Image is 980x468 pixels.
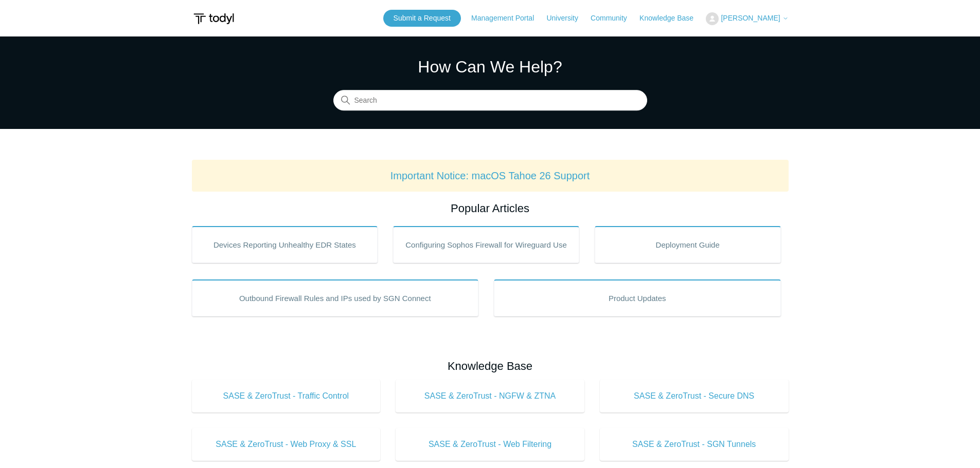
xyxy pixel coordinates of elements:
a: Community [591,13,637,24]
span: SASE & ZeroTrust - SGN Tunnels [615,438,773,451]
h2: Knowledge Base [192,358,789,375]
span: SASE & ZeroTrust - Traffic Control [207,390,365,402]
a: SASE & ZeroTrust - SGN Tunnels [600,428,789,461]
span: SASE & ZeroTrust - NGFW & ZTNA [411,390,569,402]
a: Outbound Firewall Rules and IPs used by SGN Connect [192,279,479,316]
a: Management Portal [471,13,544,24]
span: SASE & ZeroTrust - Web Filtering [411,438,569,451]
a: Product Updates [494,279,781,316]
a: SASE & ZeroTrust - Traffic Control [192,380,381,413]
a: Submit a Request [383,10,461,27]
h2: Popular Articles [192,200,789,217]
a: SASE & ZeroTrust - NGFW & ZTNA [396,380,584,413]
a: SASE & ZeroTrust - Web Proxy & SSL [192,428,381,461]
h1: How Can We Help? [333,54,647,79]
a: University [546,13,588,24]
a: SASE & ZeroTrust - Secure DNS [600,380,789,413]
a: Knowledge Base [639,13,704,24]
span: SASE & ZeroTrust - Web Proxy & SSL [207,438,365,451]
input: Search [333,90,647,111]
a: SASE & ZeroTrust - Web Filtering [396,428,584,461]
a: Devices Reporting Unhealthy EDR States [192,226,378,263]
a: Configuring Sophos Firewall for Wireguard Use [393,226,579,263]
a: Important Notice: macOS Tahoe 26 Support [390,170,590,181]
a: Deployment Guide [595,226,781,263]
span: [PERSON_NAME] [721,14,780,22]
span: SASE & ZeroTrust - Secure DNS [615,390,773,402]
button: [PERSON_NAME] [706,12,788,25]
img: Todyl Support Center Help Center home page [192,9,236,28]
